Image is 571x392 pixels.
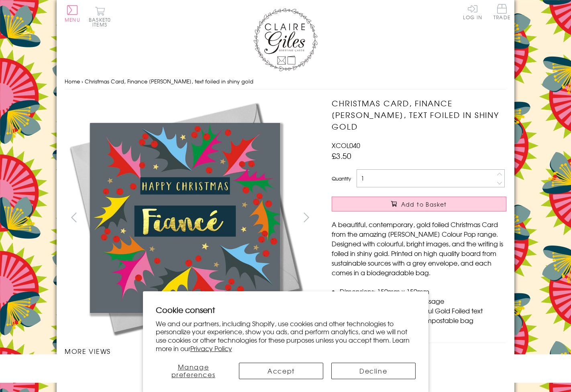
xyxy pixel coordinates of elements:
[253,8,318,71] img: Claire Giles Greetings Cards
[89,6,111,27] button: Basket0 items
[332,150,351,161] span: £3.50
[332,175,351,182] label: Quantity
[156,319,416,353] p: We and our partners, including Shopify, use cookies and other technologies to personalize your ex...
[332,197,506,211] button: Add to Basket
[85,77,253,85] span: Christmas Card, Finance [PERSON_NAME], text foiled in shiny gold
[171,362,216,379] span: Manage preferences
[332,219,506,277] p: A beautiful, contemporary, gold foiled Christmas Card from the amazing [PERSON_NAME] Colour Pop r...
[65,16,80,23] span: Menu
[298,208,316,226] button: next
[463,4,482,20] a: Log In
[65,346,316,356] h3: More views
[156,304,416,315] h2: Cookie consent
[96,391,96,392] img: Christmas Card, Finance Bright Holly, text foiled in shiny gold
[65,73,506,90] nav: breadcrumbs
[332,140,360,150] span: XCOL040
[82,77,83,85] span: ›
[331,363,416,379] button: Decline
[332,97,506,132] h1: Christmas Card, Finance [PERSON_NAME], text foiled in shiny gold
[65,208,83,226] button: prev
[65,97,306,338] img: Christmas Card, Finance Bright Holly, text foiled in shiny gold
[494,4,510,21] a: Trade
[155,363,231,379] button: Manage preferences
[494,4,510,20] span: Trade
[190,343,232,353] a: Privacy Policy
[65,5,80,22] button: Menu
[340,286,506,296] li: Dimensions: 150mm x 150mm
[316,97,557,338] img: Christmas Card, Finance Bright Holly, text foiled in shiny gold
[401,200,447,208] span: Add to Basket
[239,363,323,379] button: Accept
[65,77,80,85] a: Home
[92,16,111,28] span: 0 items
